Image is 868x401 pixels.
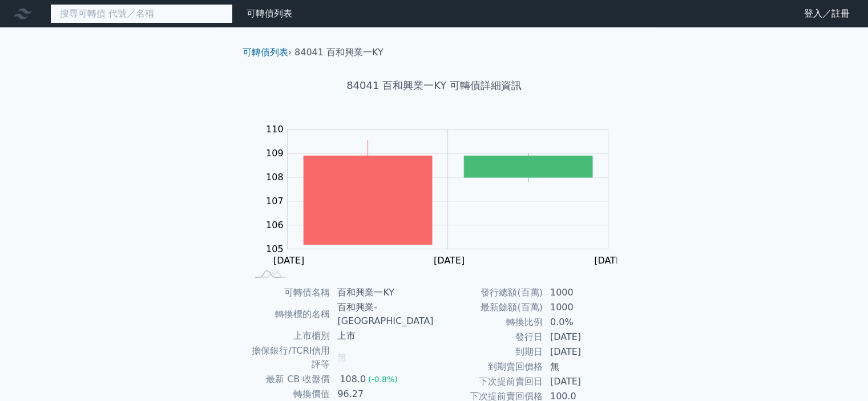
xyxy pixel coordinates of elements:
td: 轉換比例 [434,315,543,330]
td: 擔保銀行/TCRI信用評等 [247,343,331,372]
td: 可轉債名稱 [247,285,331,300]
td: [DATE] [543,330,621,345]
tspan: 106 [266,220,284,230]
tspan: 108 [266,172,284,183]
td: 上市 [330,329,434,343]
td: 最新 CB 收盤價 [247,372,331,387]
g: Chart [260,124,625,266]
span: 無 [337,352,346,363]
li: › [243,46,292,59]
td: 最新餘額(百萬) [434,300,543,315]
div: 108.0 [337,372,368,386]
g: Series [304,140,592,245]
tspan: 109 [266,148,284,159]
td: 下次提前賣回日 [434,374,543,389]
tspan: [DATE] [434,255,465,266]
tspan: 105 [266,244,284,254]
h1: 84041 百和興業一KY 可轉債詳細資訊 [233,78,635,94]
td: 1000 [543,285,621,300]
span: (-0.8%) [368,375,398,384]
a: 登入／註冊 [795,5,859,23]
td: [DATE] [543,345,621,359]
td: 無 [543,359,621,374]
td: 到期賣回價格 [434,359,543,374]
td: 發行日 [434,330,543,345]
tspan: 110 [266,124,284,135]
li: 84041 百和興業一KY [294,46,383,59]
td: 發行總額(百萬) [434,285,543,300]
a: 可轉債列表 [243,47,288,58]
td: 上市櫃別 [247,329,331,343]
td: 1000 [543,300,621,315]
input: 搜尋可轉債 代號／名稱 [50,4,233,23]
td: 到期日 [434,345,543,359]
tspan: [DATE] [594,255,625,266]
td: 百和興業-[GEOGRAPHIC_DATA] [330,300,434,329]
td: 百和興業一KY [330,285,434,300]
td: 0.0% [543,315,621,330]
a: 可轉債列表 [247,8,292,19]
tspan: [DATE] [273,255,304,266]
td: [DATE] [543,374,621,389]
td: 轉換標的名稱 [247,300,331,329]
tspan: 107 [266,196,284,206]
